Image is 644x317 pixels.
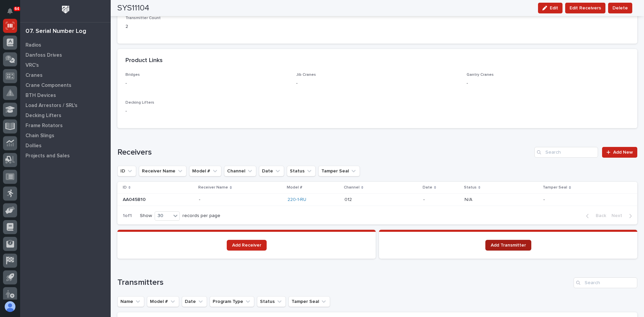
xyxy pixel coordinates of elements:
[25,42,41,48] p: Radios
[25,72,43,78] p: Cranes
[25,62,39,68] p: VRC's
[224,166,256,176] button: Channel
[543,184,567,191] p: Tamper Seal
[318,166,360,176] button: Tamper Seal
[257,296,286,307] button: Status
[8,8,17,19] div: Notifications64
[581,213,609,219] button: Back
[117,148,532,157] h1: Receivers
[20,110,111,120] a: Decking Lifters
[288,296,330,307] button: Tamper Seal
[117,208,137,224] p: 1 of 1
[59,3,72,16] img: Workspace Logo
[155,212,171,219] div: 30
[296,80,459,87] p: -
[20,151,111,161] a: Projects and Sales
[592,213,606,219] span: Back
[182,213,220,219] p: records per page
[125,101,154,105] span: Decking Lifters
[287,197,306,203] a: 220-1-RU
[570,4,601,12] span: Edit Receivers
[198,184,228,191] p: Receiver Name
[125,73,140,77] span: Bridges
[25,143,42,149] p: Dollies
[117,3,149,13] h2: SYS11104
[296,73,316,77] span: Jib Cranes
[25,123,63,129] p: Frame Rotators
[20,80,111,90] a: Crane Components
[287,184,302,191] p: Model #
[465,196,474,203] p: N/A
[125,57,163,64] h2: Product Links
[467,80,629,87] p: -
[423,197,459,203] p: -
[199,196,202,203] p: -
[550,5,558,11] span: Edit
[117,296,144,307] button: Name
[3,4,17,18] button: Notifications
[20,130,111,141] a: Chain Slings
[25,93,56,99] p: BTH Devices
[574,277,637,288] input: Search
[611,213,626,219] span: Next
[464,184,477,191] p: Status
[20,120,111,130] a: Frame Rotators
[25,103,77,109] p: Load Arrestors / SRL's
[25,52,62,58] p: Danfoss Drives
[117,166,136,176] button: ID
[25,28,86,35] div: 07. Serial Number Log
[613,150,633,155] span: Add New
[20,90,111,100] a: BTH Devices
[117,278,571,287] h1: Transmitters
[20,60,111,70] a: VRC's
[3,300,17,314] button: users-avatar
[125,16,161,20] span: Transmitter Count
[210,296,254,307] button: Program Type
[189,166,221,176] button: Model #
[287,166,316,176] button: Status
[20,100,111,110] a: Load Arrestors / SRL's
[25,113,61,119] p: Decking Lifters
[344,196,353,203] p: 012
[25,83,71,89] p: Crane Components
[534,147,598,158] input: Search
[125,108,288,115] p: -
[25,133,54,139] p: Chain Slings
[139,166,186,176] button: Receiver Name
[543,196,546,203] p: -
[20,141,111,151] a: Dollies
[20,50,111,60] a: Danfoss Drives
[140,213,152,219] p: Show
[538,3,562,13] button: Edit
[123,184,127,191] p: ID
[467,73,494,77] span: Gantry Cranes
[125,23,288,30] p: 2
[423,184,432,191] p: Date
[612,4,628,12] span: Delete
[609,213,637,219] button: Next
[227,240,267,251] a: Add Receiver
[259,166,284,176] button: Date
[565,3,605,13] button: Edit Receivers
[491,243,526,248] span: Add Transmitter
[147,296,179,307] button: Model #
[123,196,147,203] p: AA045B10
[232,243,261,248] span: Add Receiver
[117,194,637,206] tr: AA045B10AA045B10 -- 220-1-RU 012012 -N/AN/A --
[15,6,19,11] p: 64
[125,80,288,87] p: -
[20,70,111,80] a: Cranes
[182,296,207,307] button: Date
[344,184,360,191] p: Channel
[20,40,111,50] a: Radios
[608,3,632,13] button: Delete
[602,147,637,158] a: Add New
[485,240,531,251] a: Add Transmitter
[25,153,70,159] p: Projects and Sales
